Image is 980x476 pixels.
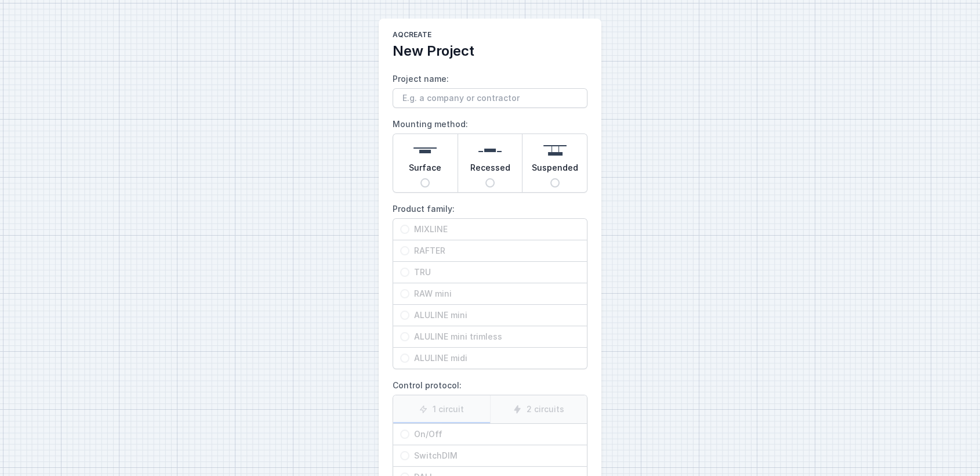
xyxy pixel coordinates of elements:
[409,162,441,178] span: Surface
[470,162,510,178] span: Recessed
[393,88,587,108] input: Project name:
[393,70,587,108] label: Project name:
[543,139,567,162] img: suspended.svg
[413,139,437,162] img: surface.svg
[550,178,560,187] input: Suspended
[420,178,430,187] input: Surface
[532,162,578,178] span: Suspended
[485,178,495,187] input: Recessed
[393,200,587,369] label: Product family:
[478,139,502,162] img: recessed.svg
[393,30,587,42] h1: AQcreate
[393,42,587,60] h2: New Project
[393,115,587,193] label: Mounting method:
